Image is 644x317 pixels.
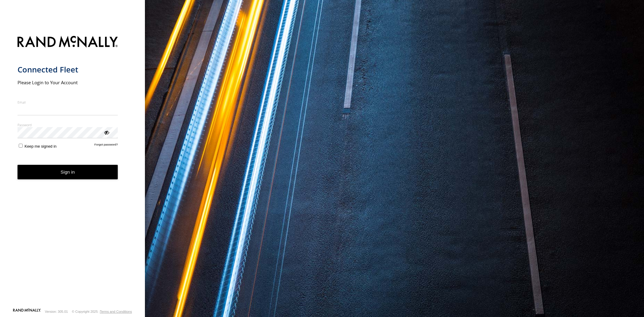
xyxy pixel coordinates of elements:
[72,310,132,313] div: © Copyright 2025 -
[95,143,118,149] a: Forgot password?
[18,79,118,85] h2: Please Login to Your Account
[100,310,132,313] a: Terms and Conditions
[18,165,118,180] button: Sign in
[13,309,41,315] a: Visit our Website
[24,144,56,149] span: Keep me signed in
[18,123,118,127] label: Password
[103,129,109,135] div: ViewPassword
[18,65,118,75] h1: Connected Fleet
[18,100,118,104] label: Email
[45,310,68,313] div: Version: 305.01
[18,35,118,50] img: Rand McNally
[18,32,128,308] form: main
[19,144,23,148] input: Keep me signed in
